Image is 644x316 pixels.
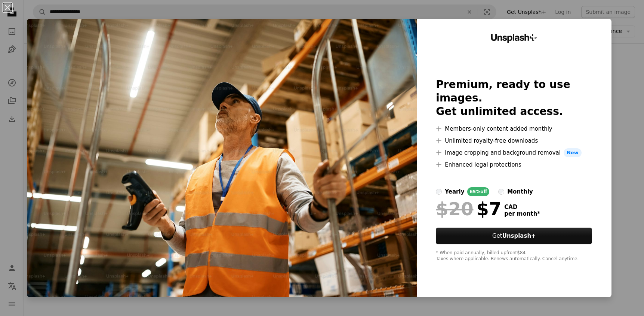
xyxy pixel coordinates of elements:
div: * When paid annually, billed upfront $84 Taxes where applicable. Renews automatically. Cancel any... [436,250,592,262]
input: yearly65%off [436,189,442,195]
strong: Unsplash+ [502,233,536,239]
span: New [564,148,582,157]
input: monthly [498,189,504,195]
span: per month * [504,210,540,217]
div: monthly [507,187,533,196]
li: Enhanced legal protections [436,160,592,169]
div: yearly [445,187,464,196]
div: 65% off [467,187,489,196]
h2: Premium, ready to use images. Get unlimited access. [436,78,592,118]
li: Unlimited royalty-free downloads [436,136,592,145]
li: Image cropping and background removal [436,148,592,157]
li: Members-only content added monthly [436,124,592,133]
span: CAD [504,204,540,210]
span: $20 [436,199,473,219]
div: $7 [436,199,501,219]
button: GetUnsplash+ [436,228,592,244]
